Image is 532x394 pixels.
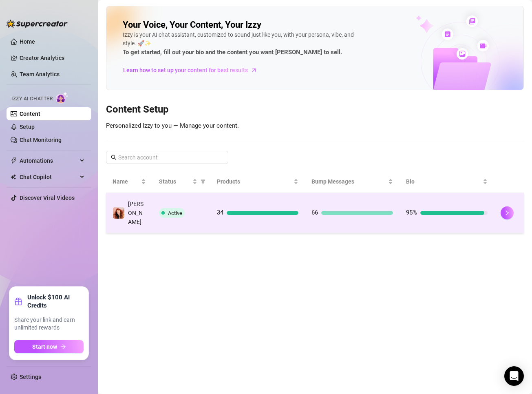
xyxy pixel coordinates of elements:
span: [PERSON_NAME] [128,201,143,225]
div: Open Intercom Messenger [504,366,524,386]
span: 66 [311,209,318,216]
button: Start nowarrow-right [14,340,84,353]
strong: Unlock $100 AI Credits [27,293,84,310]
a: Learn how to set up your content for best results [123,64,263,77]
img: Audrey [113,207,124,219]
span: 34 [217,209,223,216]
span: Bio [406,177,481,186]
th: Bio [400,170,494,193]
span: arrow-right [60,344,66,350]
a: Team Analytics [20,71,60,77]
a: Settings [20,374,41,380]
span: 95% [406,209,417,216]
span: search [111,155,117,160]
h2: Your Voice, Your Content, Your Izzy [123,19,261,31]
a: Chat Monitoring [20,137,62,143]
a: Content [20,111,40,117]
span: filter [201,179,205,184]
a: Home [20,38,35,45]
input: Search account [118,153,217,162]
span: Automations [20,154,77,167]
img: logo-BBDzfeDw.svg [7,20,68,28]
img: AI Chatter [56,92,68,104]
span: Status [159,177,191,186]
span: Personalized Izzy to you — Manage your content. [106,122,239,129]
span: filter [199,175,207,188]
span: right [504,210,510,216]
h3: Content Setup [106,103,524,116]
strong: To get started, fill out your bio and the content you want [PERSON_NAME] to sell. [123,49,342,56]
img: Chat Copilot [11,174,16,180]
a: Creator Analytics [20,51,85,64]
th: Name [106,170,152,193]
th: Status [152,170,210,193]
th: Products [210,170,305,193]
span: Learn how to set up your content for best results [123,66,248,75]
span: Start now [32,343,57,350]
span: arrow-right [250,66,258,74]
button: right [501,206,514,219]
span: Name [113,177,139,186]
a: Setup [20,124,35,130]
span: Share your link and earn unlimited rewards [14,316,84,332]
img: ai-chatter-content-library-cLFOSyPT.png [397,7,523,90]
span: Izzy AI Chatter [11,95,53,103]
span: Chat Copilot [20,170,77,184]
span: thunderbolt [11,157,17,164]
a: Discover Viral Videos [20,195,75,201]
th: Bump Messages [305,170,400,193]
span: Active [168,210,182,216]
span: Bump Messages [311,177,386,186]
span: gift [14,297,22,305]
span: Products [217,177,292,186]
div: Izzy is your AI chat assistant, customized to sound just like you, with your persona, vibe, and s... [123,31,367,58]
